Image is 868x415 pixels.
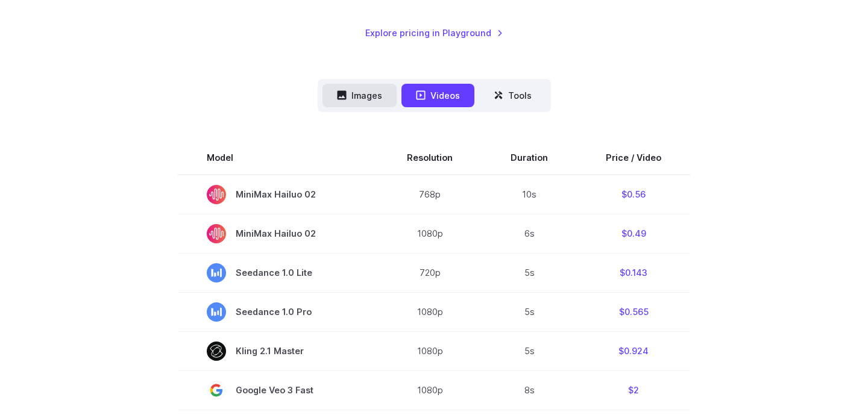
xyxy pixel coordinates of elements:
[378,253,482,292] td: 720p
[207,302,349,322] span: Seedance 1.0 Pro
[479,84,546,107] button: Tools
[365,26,503,40] a: Explore pricing in Playground
[482,253,577,292] td: 5s
[577,331,690,370] td: $0.924
[207,381,349,400] span: Google Veo 3 Fast
[577,175,690,214] td: $0.56
[577,214,690,253] td: $0.49
[577,370,690,410] td: $2
[482,331,577,370] td: 5s
[482,292,577,331] td: 5s
[482,214,577,253] td: 6s
[378,370,482,410] td: 1080p
[482,370,577,410] td: 8s
[207,185,349,204] span: MiniMax Hailuo 02
[577,292,690,331] td: $0.565
[577,253,690,292] td: $0.143
[378,331,482,370] td: 1080p
[322,84,397,107] button: Images
[178,141,378,175] th: Model
[482,175,577,214] td: 10s
[378,141,482,175] th: Resolution
[482,141,577,175] th: Duration
[378,214,482,253] td: 1080p
[378,292,482,331] td: 1080p
[207,342,349,361] span: Kling 2.1 Master
[378,175,482,214] td: 768p
[207,263,349,282] span: Seedance 1.0 Lite
[577,141,690,175] th: Price / Video
[207,224,349,243] span: MiniMax Hailuo 02
[401,84,474,107] button: Videos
